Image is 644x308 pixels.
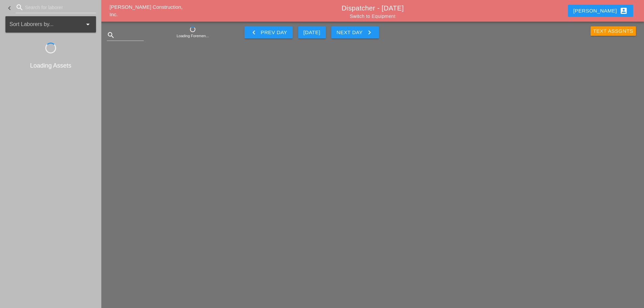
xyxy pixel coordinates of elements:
[337,28,374,37] div: Next Day
[250,28,258,37] i: keyboard_arrow_left
[342,4,404,12] a: Dispatcher - [DATE]
[110,4,183,18] a: [PERSON_NAME] Construction, Inc.
[593,27,634,35] div: Text Assgnts
[152,33,234,39] div: Loading Foremen...
[591,26,636,36] button: Text Assgnts
[5,61,96,70] div: Loading Assets
[350,14,396,19] a: Switch to Equipment
[331,26,379,39] button: Next Day
[244,26,292,39] button: Prev Day
[84,20,92,28] i: arrow_drop_down
[620,7,628,15] i: account_box
[5,4,14,12] i: keyboard_arrow_left
[107,31,115,39] i: search
[365,28,374,37] i: keyboard_arrow_right
[16,3,24,11] i: search
[25,2,87,13] input: Search for laborer
[298,26,326,39] button: [DATE]
[573,7,628,15] div: [PERSON_NAME]
[304,29,320,37] div: [DATE]
[568,5,633,17] button: [PERSON_NAME]
[250,28,287,37] div: Prev Day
